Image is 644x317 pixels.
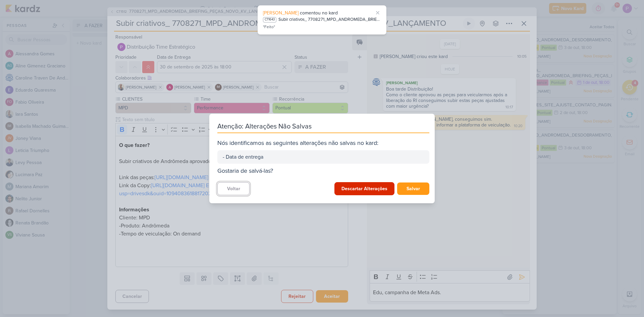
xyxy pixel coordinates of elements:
button: Salvar [397,182,429,195]
button: Descartar Alterações [334,182,394,195]
div: - Data de entrega [223,153,424,161]
div: Atenção: Alterações Não Salvas [217,122,429,133]
div: "Feito" [263,24,381,31]
span: [PERSON_NAME] [263,10,299,16]
span: comentou no kard [300,10,338,16]
button: Voltar [217,182,250,195]
div: Nós identificamos as seguintes alterações não salvas no kard: [217,139,429,148]
div: Gostaria de salvá-las? [217,166,429,175]
div: CT1643 [263,17,276,22]
div: Subir criativos_ 7708271_MPD_ANDROMEDA_BRIEFING_PEÇAS_NOVO_KV_LANÇAMENTO [278,16,381,23]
